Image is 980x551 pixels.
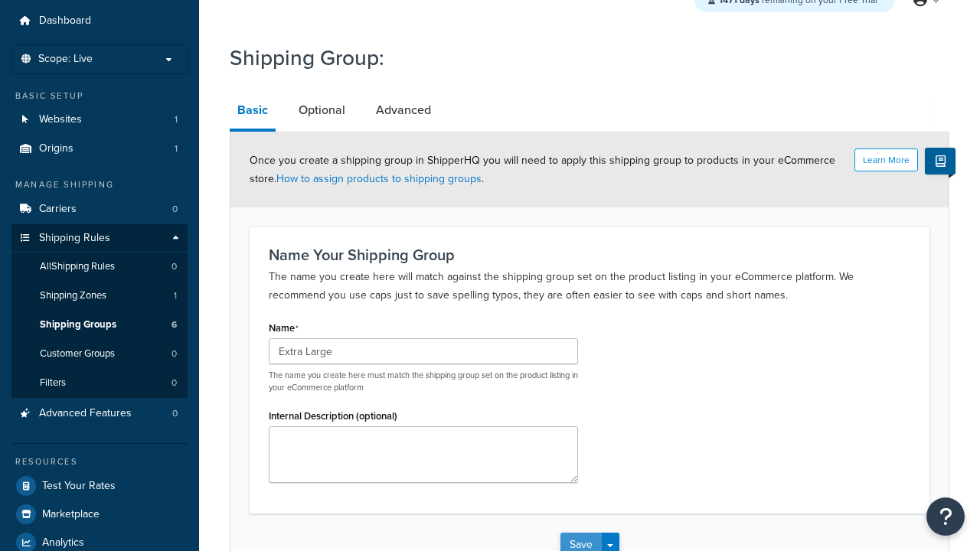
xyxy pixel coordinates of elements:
[39,113,82,126] span: Websites
[39,142,73,155] span: Origins
[175,142,178,155] span: 1
[38,53,93,66] span: Scope: Live
[925,148,955,174] button: Show Help Docs
[11,340,188,368] a: Customer Groups0
[269,268,910,305] p: The name you create here will match against the shipping group set on the product listing in your...
[269,322,299,334] label: Name
[11,224,188,399] li: Shipping Rules
[11,195,188,223] a: Carriers0
[250,152,835,187] span: Once you create a shipping group in ShipperHQ you will need to apply this shipping group to produ...
[171,260,177,273] span: 0
[269,246,910,263] h3: Name Your Shipping Group
[11,253,188,281] a: AllShipping Rules0
[175,113,178,126] span: 1
[854,148,918,171] button: Learn More
[42,508,100,521] span: Marketplace
[172,203,178,216] span: 0
[368,92,439,129] a: Advanced
[171,318,177,331] span: 6
[11,106,188,134] li: Websites
[11,106,188,134] a: Websites1
[11,340,188,368] li: Customer Groups
[11,7,188,35] a: Dashboard
[39,203,77,216] span: Carriers
[269,410,397,422] label: Internal Description (optional)
[172,407,178,420] span: 0
[42,480,116,493] span: Test Your Rates
[11,472,188,500] a: Test Your Rates
[11,399,188,428] a: Advanced Features0
[291,92,353,129] a: Optional
[11,369,188,397] a: Filters0
[11,369,188,397] li: Filters
[230,92,276,132] a: Basic
[40,289,106,302] span: Shipping Zones
[171,377,177,390] span: 0
[11,500,188,528] a: Marketplace
[39,232,110,245] span: Shipping Rules
[40,318,116,331] span: Shipping Groups
[40,377,66,390] span: Filters
[11,399,188,428] li: Advanced Features
[11,282,188,310] li: Shipping Zones
[39,407,132,420] span: Advanced Features
[11,311,188,339] li: Shipping Groups
[269,370,578,393] p: The name you create here must match the shipping group set on the product listing in your eCommer...
[11,178,188,191] div: Manage Shipping
[40,260,115,273] span: All Shipping Rules
[39,15,91,28] span: Dashboard
[40,347,115,360] span: Customer Groups
[11,135,188,163] a: Origins1
[171,347,177,360] span: 0
[11,90,188,103] div: Basic Setup
[42,536,84,549] span: Analytics
[11,195,188,223] li: Carriers
[926,497,965,536] button: Open Resource Center
[11,455,188,468] div: Resources
[174,289,177,302] span: 1
[11,135,188,163] li: Origins
[276,171,482,187] a: How to assign products to shipping groups
[11,311,188,339] a: Shipping Groups6
[11,282,188,310] a: Shipping Zones1
[230,43,930,73] h1: Shipping Group:
[11,224,188,253] a: Shipping Rules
